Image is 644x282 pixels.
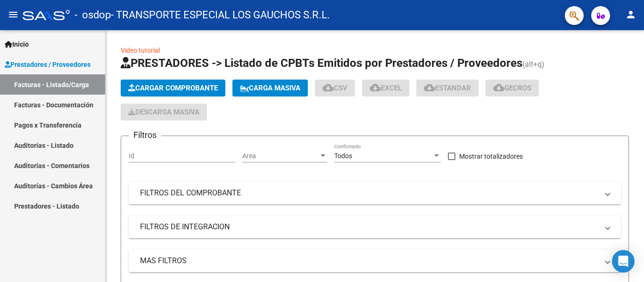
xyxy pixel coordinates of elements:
button: Cargar Comprobante [121,80,225,97]
span: Todos [334,152,352,160]
span: Estandar [424,84,471,92]
span: EXCEL [370,84,402,92]
span: Cargar Comprobante [128,84,218,92]
mat-icon: cloud_download [493,82,504,93]
span: Area [242,152,319,160]
button: Descarga Masiva [121,104,207,121]
mat-icon: menu [8,9,19,20]
a: Video tutorial [121,47,160,54]
mat-expansion-panel-header: FILTROS DE INTEGRACION [129,216,621,238]
button: CSV [315,80,355,97]
span: Gecros [493,84,531,92]
mat-icon: cloud_download [322,82,334,93]
mat-panel-title: MAS FILTROS [140,256,598,266]
mat-panel-title: FILTROS DE INTEGRACION [140,222,598,232]
button: EXCEL [362,80,409,97]
mat-expansion-panel-header: FILTROS DEL COMPROBANTE [129,182,621,204]
button: Gecros [486,80,539,97]
span: Descarga Masiva [128,108,199,116]
span: - TRANSPORTE ESPECIAL LOS GAUCHOS S.R.L. [111,5,330,25]
mat-expansion-panel-header: MAS FILTROS [129,250,621,272]
span: Inicio [5,39,29,49]
span: - osdop [74,5,111,25]
mat-icon: cloud_download [424,82,435,93]
mat-icon: person [625,9,636,20]
span: CSV [322,84,347,92]
span: Carga Masiva [240,84,300,92]
mat-panel-title: FILTROS DEL COMPROBANTE [140,188,598,198]
mat-icon: cloud_download [370,82,381,93]
span: (alt+q) [522,60,545,69]
h3: Filtros [129,129,161,142]
div: Open Intercom Messenger [612,250,635,273]
app-download-masive: Descarga masiva de comprobantes (adjuntos) [121,104,207,121]
span: Mostrar totalizadores [459,151,523,162]
span: Prestadores / Proveedores [5,59,91,70]
button: Estandar [416,80,479,97]
span: PRESTADORES -> Listado de CPBTs Emitidos por Prestadores / Proveedores [121,56,522,70]
button: Carga Masiva [232,80,308,97]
